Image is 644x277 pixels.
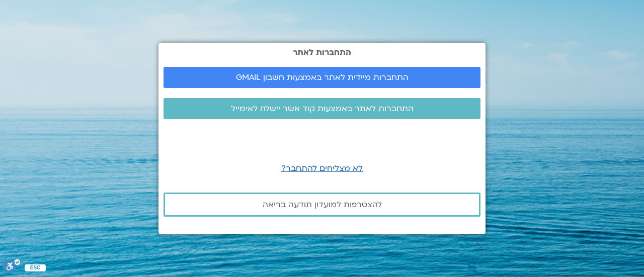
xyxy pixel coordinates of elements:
[231,104,414,113] span: התחברות לאתר באמצעות קוד אשר יישלח לאימייל
[164,67,480,88] a: התחברות מיידית לאתר באמצעות חשבון GMAIL
[263,200,382,209] span: להצטרפות למועדון תודעה בריאה
[164,193,480,217] a: להצטרפות למועדון תודעה בריאה
[164,48,480,57] h2: התחברות לאתר
[164,98,480,119] a: התחברות לאתר באמצעות קוד אשר יישלח לאימייל
[236,73,409,82] span: התחברות מיידית לאתר באמצעות חשבון GMAIL
[281,163,363,174] a: לא מצליחים להתחבר?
